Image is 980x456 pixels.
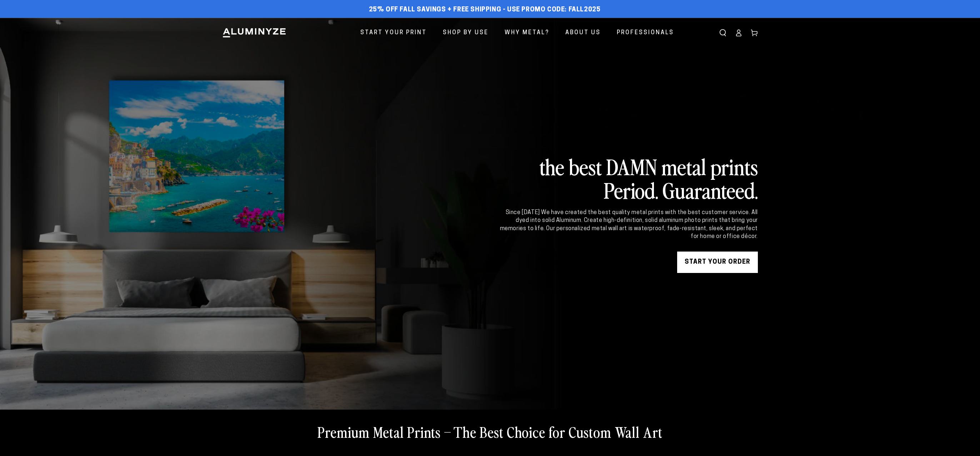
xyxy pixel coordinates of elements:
a: Shop By Use [437,24,494,42]
a: Start Your Print [355,24,432,42]
h2: Premium Metal Prints – The Best Choice for Custom Wall Art [317,422,662,441]
summary: Search our site [715,25,731,41]
span: Shop By Use [443,28,489,38]
span: 25% off FALL Savings + Free Shipping - Use Promo Code: FALL2025 [369,6,601,14]
a: START YOUR Order [677,252,758,273]
img: Aluminyze [222,27,286,38]
h2: the best DAMN metal prints Period. Guaranteed. [499,154,758,202]
span: Why Metal? [505,28,549,38]
span: About Us [565,28,601,38]
a: Professionals [611,24,679,42]
span: Professionals [617,28,674,38]
a: Why Metal? [499,24,555,42]
a: About Us [560,24,606,42]
span: Start Your Print [360,28,427,38]
div: Since [DATE] We have created the best quality metal prints with the best customer service. All dy... [499,209,758,241]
